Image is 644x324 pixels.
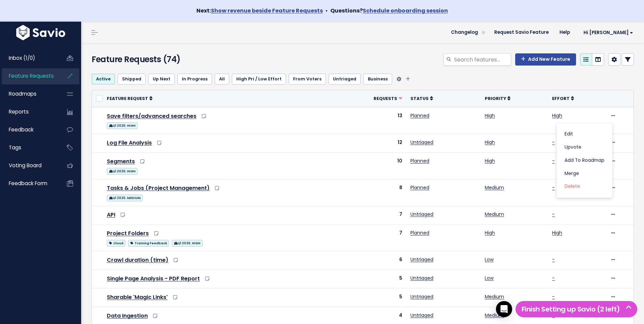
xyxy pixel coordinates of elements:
[2,104,56,120] a: Reports
[92,53,266,66] h4: Feature Requests (74)
[554,27,575,38] a: Help
[2,140,56,155] a: Tags
[9,180,47,187] span: Feedback form
[107,168,138,175] span: Q1 2025: HIGH
[336,152,406,179] td: 10
[410,312,433,319] a: Untriaged
[485,96,506,101] span: Priority
[107,95,152,102] a: Feature Request
[2,86,56,102] a: Roadmaps
[128,240,169,247] span: Training Feedback
[107,184,210,192] a: Tasks & Jobs (Project Management)
[410,95,433,102] a: Status
[485,312,504,319] a: Medium
[2,158,56,173] a: Voting Board
[128,239,169,247] a: Training Feedback
[148,74,175,84] a: Up Next
[107,229,149,237] a: Project Folders
[552,95,574,102] a: Effort
[363,7,448,15] a: Schedule onboarding session
[552,157,555,164] a: -
[289,74,326,84] a: From Voters
[118,74,146,84] a: Shipped
[374,96,397,101] span: Requests
[329,74,361,84] a: Untriaged
[485,229,495,236] a: High
[559,167,610,180] a: Merge
[92,74,634,84] ul: Filter feature requests
[107,275,200,282] a: Single Page Analysis - PDF Report
[177,74,212,84] a: In Progress
[559,180,610,193] a: Delete
[583,30,633,35] span: Hi [PERSON_NAME]
[453,53,511,66] input: Search features...
[485,293,504,300] a: Medium
[552,275,555,281] a: -
[107,293,168,301] a: Sharable 'Magic Links'
[9,126,33,133] span: Feedback
[107,240,125,247] span: Cloud
[330,7,448,15] strong: Questions?
[485,256,494,263] a: Low
[336,270,406,289] td: 5
[363,74,392,84] a: Business
[215,74,229,84] a: All
[575,27,639,38] a: Hi [PERSON_NAME]
[552,112,562,119] a: High
[485,275,494,281] a: Low
[552,139,555,146] a: -
[107,195,143,201] span: Q1 2025: MEDIUM
[515,53,576,66] a: Add New Feature
[485,112,495,119] a: High
[9,90,37,97] span: Roadmaps
[196,7,323,15] strong: Next:
[410,275,433,281] a: Untriaged
[410,157,429,164] a: Planned
[107,122,138,129] span: Q1 2025: HIGH
[336,289,406,307] td: 5
[552,184,555,191] a: -
[2,176,56,191] a: Feedback form
[559,141,610,154] a: Upvote
[552,256,555,263] a: -
[9,72,54,79] span: Feature Requests
[485,184,504,191] a: Medium
[172,240,202,247] span: Q1 2025: HIGH
[552,229,562,236] a: High
[410,256,433,263] a: Untriaged
[232,74,286,84] a: High Pri / Low Effort
[2,122,56,138] a: Feedback
[336,179,406,206] td: 8
[336,206,406,224] td: 7
[107,256,168,264] a: Crawl duration (time)
[9,108,29,115] span: Reports
[107,211,115,219] a: API
[326,7,328,15] span: •
[2,68,56,84] a: Feature Requests
[485,157,495,164] a: High
[9,54,35,61] span: Inbox (1/0)
[496,301,512,317] div: Open Intercom Messenger
[410,293,433,300] a: Untriaged
[410,139,433,146] a: Untriaged
[211,7,323,15] a: Show revenue beside Feature Requests
[552,293,555,300] a: -
[410,184,429,191] a: Planned
[552,96,570,101] span: Effort
[336,107,406,134] td: 13
[336,224,406,251] td: 7
[552,211,555,218] a: -
[92,74,115,84] a: Active
[107,157,135,165] a: Segments
[15,25,67,40] img: logo-white.9d6f32f41409.svg
[410,112,429,119] a: Planned
[559,128,610,141] a: Edit
[559,154,610,167] a: Add to Roadmap
[336,251,406,270] td: 6
[107,121,138,129] a: Q1 2025: HIGH
[410,211,433,218] a: Untriaged
[519,304,634,314] h5: Finish Setting up Savio (2 left)
[107,193,143,202] a: Q1 2025: MEDIUM
[485,139,495,146] a: High
[410,96,429,101] span: Status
